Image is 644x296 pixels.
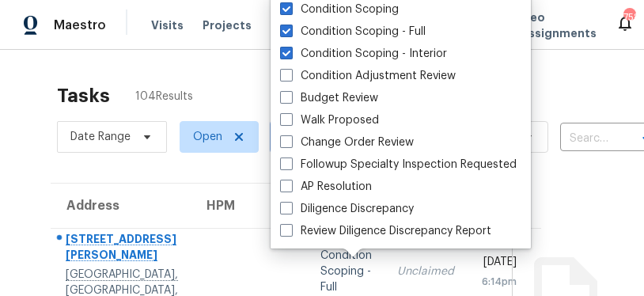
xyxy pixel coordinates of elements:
span: 104 Results [135,89,193,104]
label: Condition Scoping - Full [280,24,426,40]
th: HPM [191,184,308,228]
label: Condition Adjustment Review [280,68,456,84]
div: Condition Scoping - Full [320,248,372,295]
span: Date Range [70,129,131,145]
div: Unclaimed [397,264,454,279]
div: [DATE] [479,254,517,274]
label: Change Order Review [280,135,414,150]
th: Address [51,184,191,228]
label: Condition Scoping [280,2,399,17]
span: Open [193,129,222,145]
label: Condition Scoping - Interior [280,46,447,62]
div: 758 [623,9,635,25]
span: Visits [151,17,184,33]
label: Diligence Discrepancy [280,201,414,217]
label: Budget Review [280,90,378,106]
div: 6:14pm [479,274,517,290]
label: Walk Proposed [280,112,379,128]
input: Search by address [560,127,612,151]
span: Maestro [54,17,106,33]
label: Review Diligence Discrepancy Report [280,223,491,239]
h2: Tasks [57,88,110,104]
span: Geo Assignments [521,9,597,41]
label: AP Resolution [280,179,372,195]
span: Projects [203,17,252,33]
label: Followup Specialty Inspection Requested [280,157,517,173]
